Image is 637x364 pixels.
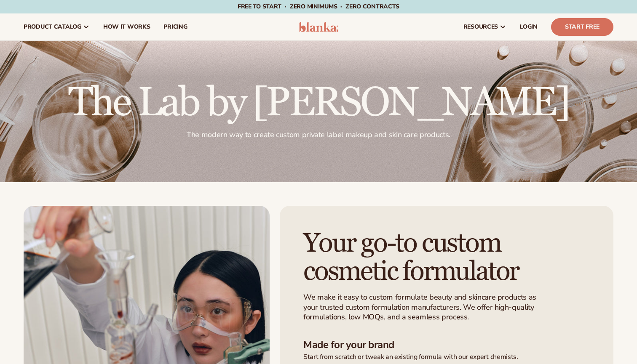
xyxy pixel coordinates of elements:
[96,13,157,40] a: How It Works
[303,292,541,322] p: We make it easy to custom formulate beauty and skincare products as your trusted custom formulati...
[303,353,590,361] p: Start from scratch or tweak an existing formula with our expert chemists.
[68,83,569,123] h2: The Lab by [PERSON_NAME]
[303,339,590,351] h3: Made for your brand
[103,24,150,30] span: How It Works
[303,229,559,286] h1: Your go-to custom cosmetic formulator
[513,13,544,40] a: LOGIN
[68,130,569,140] p: The modern way to create custom private label makeup and skin care products.
[457,13,513,40] a: resources
[463,24,498,30] span: resources
[238,3,399,11] span: Free to start · ZERO minimums · ZERO contracts
[17,13,96,40] a: product catalog
[520,24,538,30] span: LOGIN
[551,18,613,36] a: Start Free
[24,24,81,30] span: product catalog
[163,24,187,30] span: pricing
[157,13,194,40] a: pricing
[299,22,339,32] img: logo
